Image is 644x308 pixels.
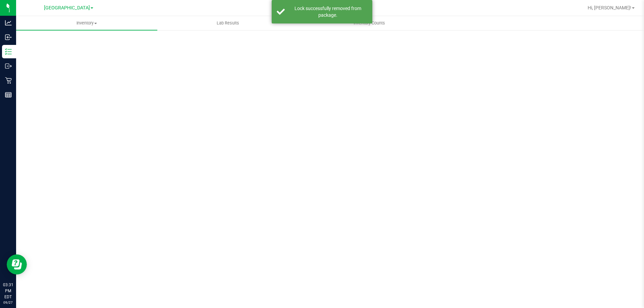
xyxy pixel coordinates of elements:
[5,48,12,55] inline-svg: Inventory
[3,300,13,305] p: 09/27
[157,16,299,30] a: Lab Results
[5,91,12,98] inline-svg: Reports
[288,5,367,18] div: Lock successfully removed from package.
[208,20,248,26] span: Lab Results
[588,5,631,10] span: Hi, [PERSON_NAME]!
[5,34,12,41] inline-svg: Inbound
[5,19,12,26] inline-svg: Analytics
[5,63,12,69] inline-svg: Outbound
[16,20,157,26] span: Inventory
[16,16,157,30] a: Inventory
[44,5,90,11] span: [GEOGRAPHIC_DATA]
[3,282,13,300] p: 03:31 PM EDT
[7,254,27,274] iframe: Resource center
[5,77,12,84] inline-svg: Retail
